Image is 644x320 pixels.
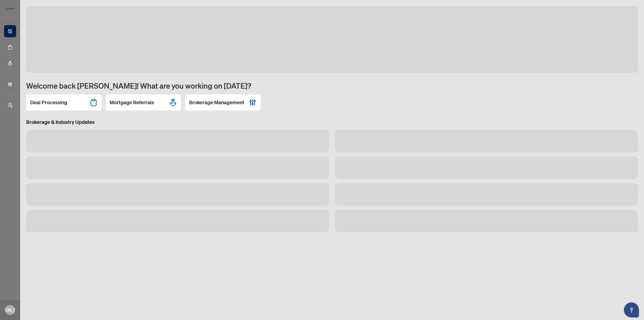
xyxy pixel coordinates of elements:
span: user-switch [8,103,13,108]
h1: Welcome back [PERSON_NAME]! What are you working on [DATE]? [26,81,638,90]
button: Open asap [624,302,639,317]
h2: Deal Processing [30,99,67,106]
img: logo [4,6,16,11]
h3: Brokerage & Industry Updates [26,119,638,126]
h2: Brokerage Management [189,99,244,106]
h2: Mortgage Referrals [110,99,154,106]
